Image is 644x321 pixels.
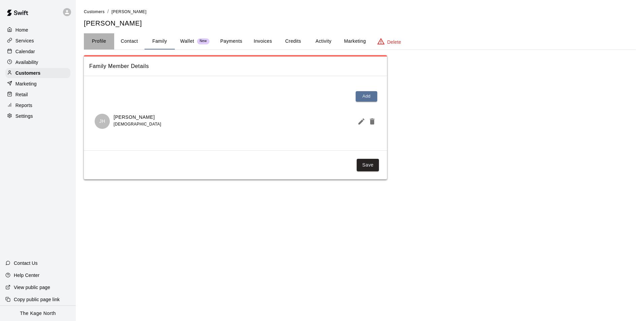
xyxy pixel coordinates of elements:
div: basic tabs example [84,33,636,49]
nav: breadcrumb [84,8,636,15]
span: [PERSON_NAME] [111,9,147,14]
button: Contact [114,33,144,49]
span: New [197,39,210,43]
button: Profile [84,33,114,49]
p: Retail [15,91,28,98]
p: Contact Us [14,260,38,266]
button: Payments [215,33,248,49]
p: Settings [15,113,33,119]
li: / [107,8,109,15]
a: Reports [5,100,70,110]
p: Help Center [14,272,39,279]
span: Customers [84,9,105,14]
p: Delete [387,39,401,45]
a: Home [5,25,70,35]
p: Availability [15,59,38,66]
a: Customers [84,9,105,14]
button: Edit Member [355,115,365,128]
p: View public page [14,284,50,291]
p: Marketing [15,80,37,87]
button: Delete [365,115,376,128]
button: Credits [278,33,308,49]
button: Invoices [248,33,278,49]
p: Customers [15,70,40,76]
button: Activity [308,33,339,49]
button: Add [356,91,377,102]
span: Family Member Details [89,62,382,71]
button: Family [144,33,175,49]
a: Calendar [5,46,70,57]
p: Calendar [15,48,35,55]
h5: [PERSON_NAME] [84,19,636,28]
p: Services [15,37,34,44]
a: Marketing [5,79,70,89]
p: JH [99,118,105,125]
div: Jolee Huskisson [95,114,110,129]
span: [DEMOGRAPHIC_DATA] [114,122,161,127]
a: Settings [5,111,70,121]
a: Services [5,36,70,46]
p: Home [15,27,28,33]
button: Save [357,159,379,171]
a: Availability [5,57,70,67]
p: Copy public page link [14,296,60,303]
a: Retail [5,90,70,100]
a: Customers [5,68,70,78]
p: Reports [15,102,32,109]
p: Wallet [180,38,194,45]
p: The Kage North [20,310,56,317]
p: [PERSON_NAME] [114,114,161,121]
button: Marketing [339,33,371,49]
